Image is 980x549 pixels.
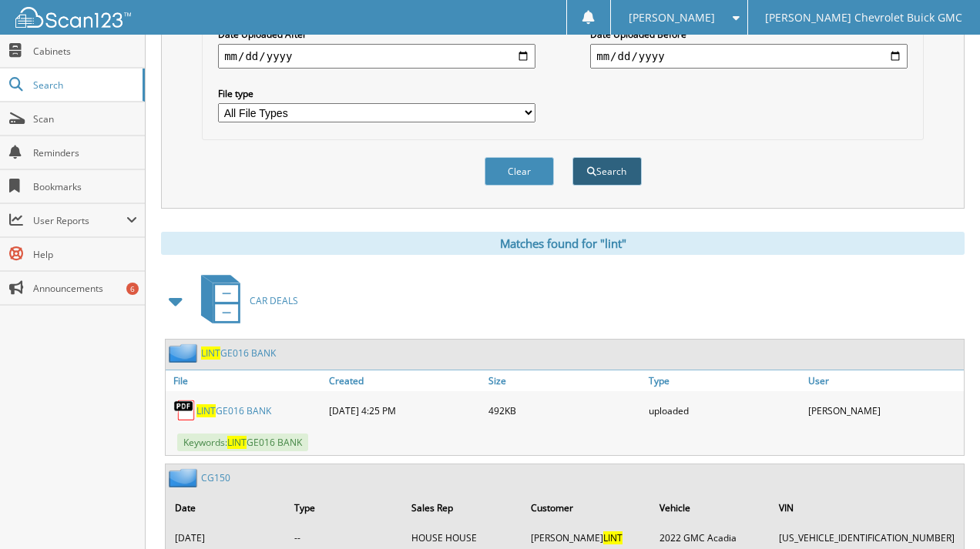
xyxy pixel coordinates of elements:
[250,294,298,307] span: CAR DEALS
[126,283,139,295] div: 6
[645,370,804,391] a: Type
[33,180,137,193] span: Bookmarks
[523,492,650,524] th: Customer
[227,436,247,449] span: LINT
[485,157,554,186] button: Clear
[177,434,308,451] span: Keywords: GE016 BANK
[325,370,485,391] a: Created
[590,44,908,69] input: end
[33,248,137,261] span: Help
[572,157,642,186] button: Search
[325,395,485,426] div: [DATE] 4:25 PM
[629,13,715,22] span: [PERSON_NAME]
[33,45,137,58] span: Cabinets
[33,214,126,227] span: User Reports
[161,232,965,255] div: Matches found for "lint"
[196,404,216,417] span: LINT
[167,492,285,524] th: Date
[169,343,201,363] img: folder2.png
[404,492,522,524] th: Sales Rep
[603,531,623,544] span: LINT
[765,13,962,22] span: [PERSON_NAME] Chevrolet Buick GMC
[201,471,230,484] a: CG150
[173,399,196,422] img: PDF.png
[804,370,964,391] a: User
[33,146,137,159] span: Reminders
[771,492,962,524] th: VIN
[33,112,137,126] span: Scan
[196,404,271,417] a: LINTGE016 BANK
[218,87,535,100] label: File type
[33,282,137,295] span: Announcements
[485,395,644,426] div: 492KB
[15,7,131,28] img: scan123-logo-white.svg
[192,270,298,331] a: CAR DEALS
[33,79,135,92] span: Search
[485,370,644,391] a: Size
[804,395,964,426] div: [PERSON_NAME]
[218,44,535,69] input: start
[201,346,220,360] span: LINT
[652,492,770,524] th: Vehicle
[169,468,201,487] img: folder2.png
[287,492,403,524] th: Type
[645,395,804,426] div: uploaded
[166,370,325,391] a: File
[201,346,276,360] a: LINTGE016 BANK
